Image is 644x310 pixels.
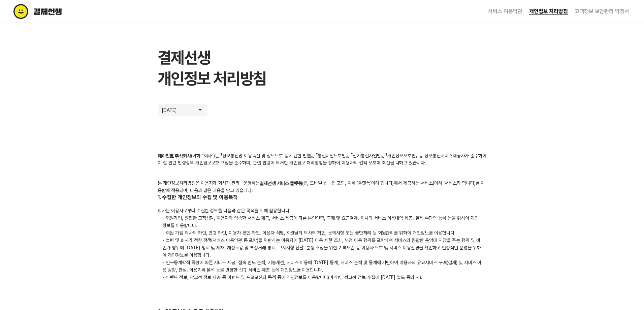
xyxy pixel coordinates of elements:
b: 결제선생 서비스 플랫폼 [260,181,302,186]
p: - 회원 가입 의사의 확인, 연령 확인, 이용자 본인 확인, 이용자 식별, 회원탈퇴 의사의 확인, 문의사항 또는 불만처리 등 회원관리를 위하여 개인정보를 이용합니다. [158,229,486,237]
b: 페이민트 주식회사 [158,153,191,159]
a: 서비스 이용약관 [488,8,522,14]
button: [DATE] [158,104,207,116]
h2: 1. 수집한 개인정보의 수집 및 이용목적 [158,194,486,201]
p: - 회원가입, 원활한 고객상담, 이용자와 약속한 서비스 제공, 서비스 제공에 따른 본인인증, 구매 및 요금결제, 회사의 서비스 이용내역 제공, 결제 수단의 등록 등을 위하여 ... [158,214,486,229]
a: 개인정보 처리방침 [529,8,568,15]
p: - 인구통계학적 특성에 따른 서비스 제공, 접속 빈도 분석, 기능개선, 서비스 이용에 [DATE] 통계, 서비스 분석 및 통계에 기반하여 이용자의 유료서비스 구매(결제) 및 ... [158,259,486,274]
p: - 이벤트 정보, 광고성 정보 제공 등 이벤트 및 프로모션의 목적 등에 개인정보를 이용합니다(마케팅, 광고성 정보 수집에 [DATE] 별도 동의 시). [158,274,486,281]
p: - 법령 및 회사가 정한 정책(서비스 이용약관 등 포함)을 위반하는 이용자에 [DATE] 이용 제한 조치, 부정 이용 행위를 포함하여 서비스의 원활한 운영에 지장을 주는 행위... [158,237,486,259]
div: 회사는 이용자로부터 수집한 정보를 다음과 같은 목적을 위해 활용합니다. [158,207,486,281]
a: 고객정보 보안관리 약정서 [575,8,629,14]
p: [DATE] [162,106,182,113]
img: arrow icon [197,106,203,113]
img: terms logo [13,4,91,19]
h1: 결제선생 개인정보 처리방침 [158,47,486,89]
